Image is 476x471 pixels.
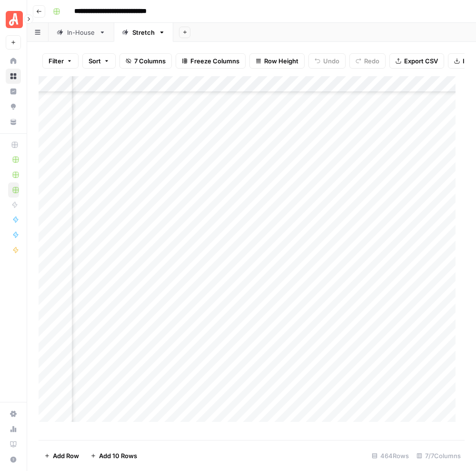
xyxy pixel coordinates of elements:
[364,56,379,66] span: Redo
[6,437,21,452] a: Learning Hub
[134,56,166,66] span: 7 Columns
[53,451,79,461] span: Add Row
[6,8,21,31] button: Workspace: Angi
[368,448,413,463] div: 464 Rows
[99,451,137,461] span: Add 10 Rows
[308,53,346,69] button: Undo
[49,23,114,42] a: In-House
[389,53,444,69] button: Export CSV
[39,448,85,463] button: Add Row
[6,114,21,130] a: Your Data
[413,448,465,463] div: 7/7 Columns
[6,84,21,99] a: Insights
[85,448,143,463] button: Add 10 Rows
[42,53,79,69] button: Filter
[114,23,173,42] a: Stretch
[176,53,246,69] button: Freeze Columns
[6,69,21,84] a: Browse
[6,452,21,467] button: Help + Support
[82,53,116,69] button: Sort
[404,56,438,66] span: Export CSV
[323,56,339,66] span: Undo
[6,99,21,114] a: Opportunities
[349,53,386,69] button: Redo
[190,56,239,66] span: Freeze Columns
[49,56,64,66] span: Filter
[89,56,101,66] span: Sort
[6,11,23,28] img: Angi Logo
[249,53,305,69] button: Row Height
[132,28,155,37] div: Stretch
[6,53,21,69] a: Home
[6,421,21,437] a: Usage
[6,406,21,421] a: Settings
[119,53,172,69] button: 7 Columns
[67,28,95,37] div: In-House
[264,56,298,66] span: Row Height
